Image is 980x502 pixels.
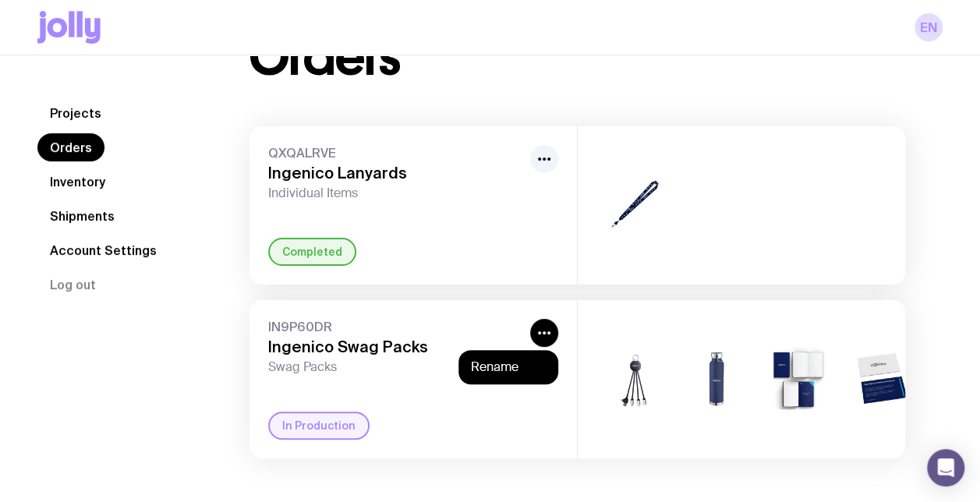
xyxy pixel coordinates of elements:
[268,319,524,334] span: IN9P60DR
[268,145,524,161] span: QXQALRVE
[268,359,524,375] span: Swag Packs
[268,238,356,266] div: Completed
[249,33,400,83] h1: Orders
[37,99,114,127] a: Projects
[268,164,524,182] h3: Ingenico Lanyards
[37,202,127,230] a: Shipments
[37,270,108,299] button: Log out
[37,133,104,161] a: Orders
[268,338,524,356] h3: Ingenico Swag Packs
[471,359,546,375] button: Rename
[268,186,524,201] span: Individual Items
[37,168,118,196] a: Inventory
[915,13,943,41] a: EN
[268,412,370,440] div: In Production
[927,449,964,486] div: Open Intercom Messenger
[37,236,169,264] a: Account Settings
